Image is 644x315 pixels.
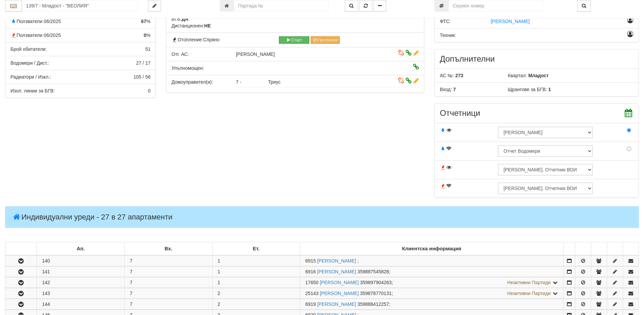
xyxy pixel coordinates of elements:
b: Ет. [253,246,260,251]
td: : No sort applied, sorting is disabled [563,242,575,255]
a: [PERSON_NAME] [320,291,359,296]
td: : No sort applied, sorting is disabled [575,242,591,255]
a: [PERSON_NAME] [317,301,356,307]
b: 273 [455,73,463,78]
span: 359878770131 [360,291,391,296]
span: Дистанционен: [171,23,211,28]
strong: НЕ [204,23,211,28]
b: 7 [453,87,456,92]
td: Вх.: No sort applied, sorting is disabled [124,242,212,255]
span: Партида № [305,291,318,296]
a: [PERSON_NAME] [320,280,359,285]
b: Ап. [77,246,85,251]
td: ; [300,277,564,288]
span: Брой обитатели: [10,46,47,52]
span: 359897904263 [360,280,391,285]
span: 1 [218,269,220,274]
td: 144 [37,299,125,309]
td: 7 [124,277,212,288]
span: 359887545828 [357,269,389,274]
span: Техник: [440,33,456,38]
span: Партида № [305,269,316,274]
b: Вх. [165,246,172,251]
span: Щрангове за БГВ: [508,87,547,92]
span: [PERSON_NAME] [491,19,530,24]
span: Вход: [440,87,452,92]
span: 2 [218,301,220,307]
td: 141 [37,266,125,277]
span: Неактивни Партиди [507,291,551,296]
span: Упълномощен: [171,65,204,71]
span: 359888412257 [357,301,389,307]
a: [PERSON_NAME] [317,258,356,264]
span: 2 [218,291,220,296]
span: 51 [145,46,151,52]
span: Спряно [203,37,219,42]
td: Ет.: No sort applied, sorting is disabled [212,242,300,255]
span: Отговорник АС [171,51,189,57]
span: Ползватели 06/2025 [10,19,61,24]
span: Триус [268,79,281,85]
span: Ползватели 06/2025 [10,33,61,38]
span: Партида № [305,301,316,307]
span: АС №: [440,73,454,78]
span: 1 [218,280,220,285]
td: 142 [37,277,125,288]
span: [PERSON_NAME] [236,51,275,57]
td: 7 [124,288,212,298]
span: % [144,32,150,39]
td: ; [300,299,564,309]
strong: 0 [144,33,146,38]
b: 1 [548,87,551,92]
span: Партида № [305,258,316,264]
span: Водомери / Дист.: [10,60,49,66]
span: 0 [148,88,150,93]
td: 140 [37,255,125,266]
span: Отопление: [171,37,219,42]
span: Квартал: [508,73,527,78]
a: [PERSON_NAME] [317,269,356,274]
td: ; [300,266,564,277]
span: 105 / 56 [134,74,151,80]
span: ФТС: [440,19,451,24]
h3: Отчетници [440,109,634,118]
button: Старт [279,36,309,44]
div: % от апартаментите с консумация по отчет за БГВ през миналия месец [5,18,156,25]
td: Клиентска информация: No sort applied, sorting is disabled [300,242,564,255]
td: 143 [37,288,125,298]
td: : No sort applied, sorting is disabled [5,242,37,255]
td: : No sort applied, sorting is disabled [607,242,623,255]
span: 1 [218,258,220,264]
td: Ап.: No sort applied, sorting is disabled [37,242,125,255]
td: 7 [124,266,212,277]
td: 7 [124,255,212,266]
span: БГВ: [171,16,188,22]
td: : No sort applied, sorting is disabled [591,242,607,255]
span: 7 - [236,79,241,85]
button: Протоколи [311,36,340,44]
td: ; [300,255,564,266]
strong: 67 [141,19,146,24]
i: Назначаване като отговорник ФТС [627,18,634,23]
span: Партида № [305,280,318,285]
td: 7 [124,299,212,309]
span: 27 / 17 [136,60,150,66]
span: Радиатори / Изкл.: [10,74,51,80]
span: Изол. линии за БГВ: [10,88,55,93]
span: % [141,18,150,25]
h3: Допълнителни [440,55,634,63]
div: % от апартаментите с консумация по отчет за отопление през миналия месец [5,32,156,39]
h4: Индивидуални уреди - 27 в 27 апартаменти [5,206,639,228]
i: Назначаване като отговорник Техник [627,32,634,37]
span: Неактивни Партиди [507,280,551,285]
td: : No sort applied, sorting is disabled [623,242,639,255]
td: ; [300,288,564,298]
strong: ДА [182,16,188,22]
b: Клиентска информация [402,246,461,251]
b: Младост [528,73,549,78]
span: Домоуправител(и): [171,79,213,85]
